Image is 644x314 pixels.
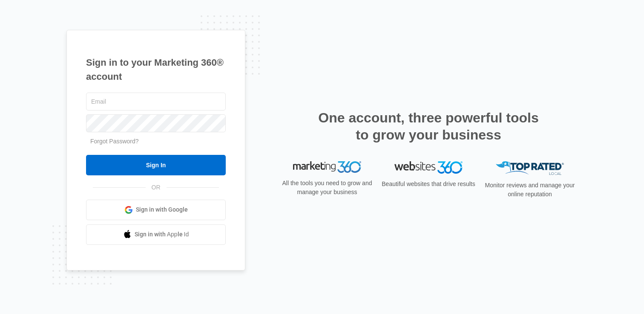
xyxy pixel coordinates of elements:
img: Websites 360 [394,161,463,174]
span: Sign in with Google [136,205,188,214]
a: Forgot Password? [90,138,139,145]
span: Sign in with Apple Id [135,230,189,239]
span: OR [146,183,167,192]
img: Marketing 360 [293,161,361,173]
img: Top Rated Local [496,161,564,175]
h1: Sign in to your Marketing 360® account [86,55,226,84]
a: Sign in with Google [86,200,226,220]
h2: One account, three powerful tools to grow your business [316,109,541,143]
p: Monitor reviews and manage your online reputation [482,181,578,199]
input: Email [86,93,226,110]
a: Sign in with Apple Id [86,224,226,245]
input: Sign In [86,155,226,175]
p: All the tools you need to grow and manage your business [279,179,375,197]
p: Beautiful websites that drive results [381,180,476,189]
